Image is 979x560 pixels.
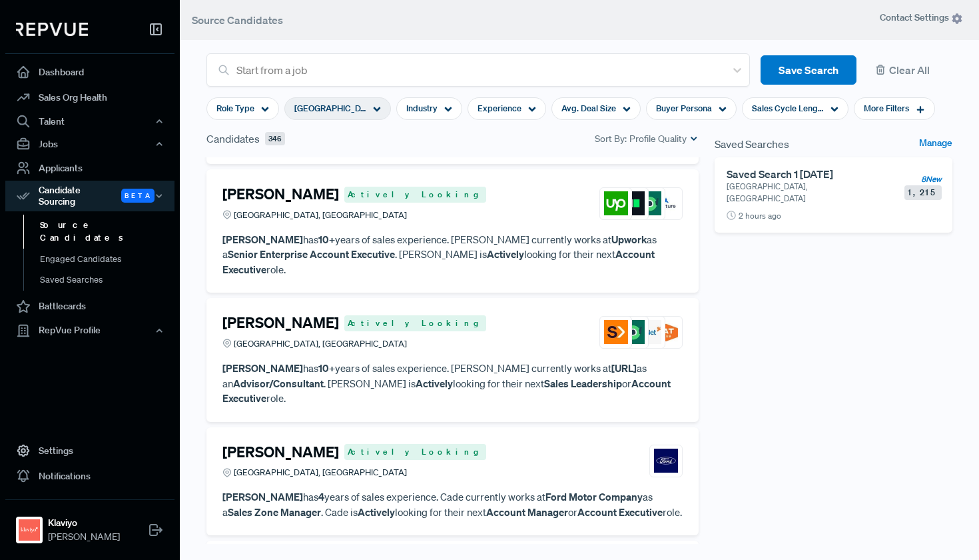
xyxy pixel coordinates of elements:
[5,155,174,181] a: Applicants
[318,361,335,375] strong: 10+
[752,102,824,115] span: Sales Cycle Length
[867,55,952,85] button: Clear All
[5,59,174,85] a: Dashboard
[656,102,712,115] span: Buyer Persona
[5,319,174,342] button: RepVue Profile
[344,444,486,460] span: Actively Looking
[23,269,192,291] a: Saved Searches
[637,320,661,344] img: TriNet
[48,516,120,530] strong: Klaviyo
[19,519,40,541] img: Klaviyo
[604,320,628,344] img: SeekOut.io
[5,438,174,463] a: Settings
[5,499,174,549] a: KlaviyoKlaviyo[PERSON_NAME]
[344,187,486,203] span: Actively Looking
[654,449,678,473] img: Ford Motor Company
[629,132,687,146] span: Profile Quality
[654,191,678,215] img: Avature
[611,361,637,375] strong: [URL]
[5,133,174,155] button: Jobs
[318,490,324,503] strong: 4
[23,215,192,249] a: Source Candidates
[487,247,524,261] strong: Actively
[358,505,395,519] strong: Actively
[595,132,699,146] div: Sort By:
[727,181,882,205] p: [GEOGRAPHIC_DATA], [GEOGRAPHIC_DATA]
[48,530,120,544] span: [PERSON_NAME]
[880,11,963,25] span: Contact Settings
[611,233,647,246] strong: Upwork
[222,232,683,277] p: has years of sales experience. [PERSON_NAME] currently works at as a . [PERSON_NAME] is looking f...
[222,247,655,276] strong: Account Executive
[5,181,174,211] button: Candidate Sourcing Beta
[234,337,407,350] span: [GEOGRAPHIC_DATA], [GEOGRAPHIC_DATA]
[234,466,407,479] span: [GEOGRAPHIC_DATA], [GEOGRAPHIC_DATA]
[222,233,303,246] strong: [PERSON_NAME]
[561,102,616,115] span: Avg. Deal Size
[206,131,260,147] span: Candidates
[545,490,643,503] strong: Ford Motor Company
[406,102,438,115] span: Industry
[234,209,407,221] span: [GEOGRAPHIC_DATA], [GEOGRAPHIC_DATA]
[318,233,335,246] strong: 10+
[621,320,645,344] img: SmartRecruiters
[228,505,321,519] strong: Sales Zone Manager
[5,110,174,133] button: Talent
[5,181,174,211] div: Candidate Sourcing
[621,191,645,215] img: HackerRank
[222,361,683,406] p: has years of sales experience. [PERSON_NAME] currently works at as an . [PERSON_NAME] is looking ...
[637,191,661,215] img: SmartRecruiters
[761,55,856,85] button: Save Search
[265,132,285,146] span: 346
[222,314,339,331] h4: [PERSON_NAME]
[121,189,155,203] span: Beta
[216,102,254,115] span: Role Type
[727,168,899,181] h6: Saved Search 1 [DATE]
[478,102,521,115] span: Experience
[222,489,683,519] p: has years of sales experience. Cade currently works at as a . Cade is looking for their next or r...
[577,505,663,519] strong: Account Executive
[5,463,174,489] a: Notifications
[23,249,192,270] a: Engaged Candidates
[739,210,781,222] span: 2 hours ago
[5,294,174,319] a: Battlecards
[486,505,568,519] strong: Account Manager
[715,136,789,152] span: Saved Searches
[904,185,942,200] span: 1,215
[222,185,339,203] h4: [PERSON_NAME]
[344,315,486,331] span: Actively Looking
[222,443,339,461] h4: [PERSON_NAME]
[233,377,324,390] strong: Advisor/Consultant
[919,136,952,152] a: Manage
[544,377,622,390] strong: Sales Leadership
[921,173,942,185] span: 8 New
[5,85,174,110] a: Sales Org Health
[654,320,678,344] img: EAT Club
[604,191,628,215] img: Upwork
[864,102,909,115] span: More Filters
[222,490,303,503] strong: [PERSON_NAME]
[294,102,366,115] span: [GEOGRAPHIC_DATA], [GEOGRAPHIC_DATA]
[416,377,453,390] strong: Actively
[16,23,88,36] img: RepVue
[222,361,303,375] strong: [PERSON_NAME]
[228,247,395,261] strong: Senior Enterprise Account Executive
[192,13,283,27] span: Source Candidates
